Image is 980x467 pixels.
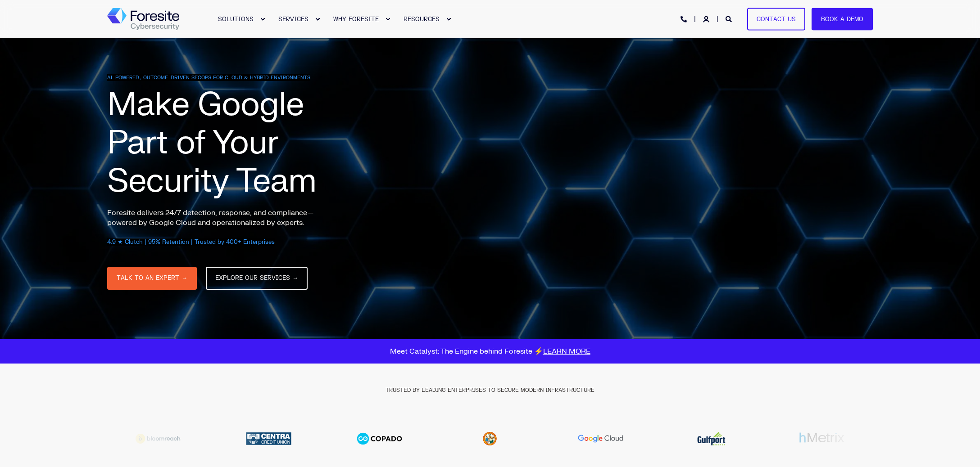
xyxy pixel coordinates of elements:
img: Florida Department State logo [445,425,535,452]
a: LEARN MORE [543,347,590,356]
a: Back to Home [107,8,179,31]
div: 5 / 20 [328,425,430,452]
a: Book a Demo [812,8,873,31]
p: Foresite delivers 24/7 detection, response, and compliance—powered by Google Cloud and operationa... [107,208,332,228]
a: Open Search [726,15,734,22]
span: Make Google Part of Your Security Team [107,84,316,202]
span: Meet Catalyst: The Engine behind Foresite ⚡️ [390,347,590,356]
div: 7 / 20 [550,425,652,452]
div: 3 / 20 [107,434,209,444]
div: 8 / 20 [660,425,762,452]
span: TRUSTED BY LEADING ENTERPRISES TO SECURE MODERN INFRASTRUCTURE [386,386,594,394]
div: 6 / 20 [439,425,541,452]
img: Centra Credit Union logo [223,425,313,452]
div: 9 / 20 [771,431,873,447]
img: Foresite logo, a hexagon shape of blues with a directional arrow to the right hand side, and the ... [107,8,179,31]
img: Google Cloud logo [556,425,646,452]
span: 4.9 ★ Clutch | 95% Retention | Trusted by 400+ Enterprises [107,238,275,246]
span: RESOURCES [404,15,440,22]
span: AI-POWERED, OUTCOME-DRIVEN SECOPS FOR CLOUD & HYBRID ENVIRONMENTS [107,74,310,81]
div: 4 / 20 [218,425,320,452]
img: hMetrix logo [777,431,867,447]
div: Expand SOLUTIONS [260,17,265,22]
img: Copado logo [334,425,424,452]
img: Gulfport Energy logo [666,425,756,452]
img: Bloomreach logo [113,434,203,444]
a: Login [703,15,711,22]
div: Expand RESOURCES [446,17,451,22]
span: WHY FORESITE [333,15,379,22]
span: SOLUTIONS [218,15,254,22]
a: EXPLORE OUR SERVICES → [206,267,308,290]
div: Expand WHY FORESITE [385,17,390,22]
div: Expand SERVICES [315,17,320,22]
a: Contact Us [747,8,805,31]
a: TALK TO AN EXPERT → [107,267,197,290]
